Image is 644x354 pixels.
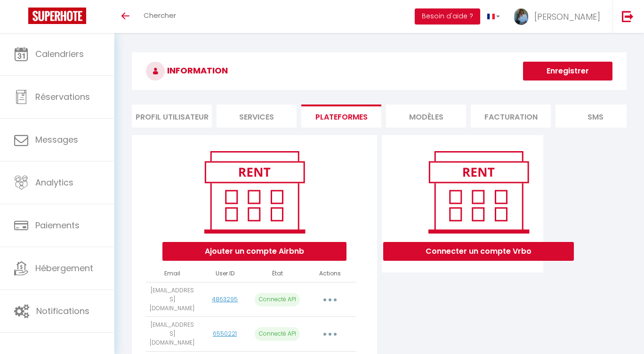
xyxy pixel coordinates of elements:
td: [EMAIL_ADDRESS][DOMAIN_NAME] [146,282,199,317]
button: Connecter un compte Vrbo [383,242,574,261]
img: rent.png [194,147,314,237]
th: Actions [304,265,356,282]
a: 6550221 [213,330,237,338]
span: [PERSON_NAME] [534,11,600,23]
button: Ajouter un compte Airbnb [162,242,346,261]
a: 4863295 [212,295,238,303]
li: Plateformes [301,105,381,128]
td: [EMAIL_ADDRESS][DOMAIN_NAME] [146,317,199,352]
th: User ID [199,265,251,282]
button: Besoin d'aide ? [415,8,480,24]
li: SMS [555,105,636,128]
li: Facturation [471,105,551,128]
img: rent.png [419,147,539,237]
img: ... [514,8,528,25]
span: Chercher [144,10,176,20]
li: MODÈLES [386,105,466,128]
span: Notifications [36,305,89,317]
img: logout [622,10,634,22]
li: Profil Utilisateur [132,105,212,128]
th: État [251,265,304,282]
span: Réservations [35,91,90,103]
button: Enregistrer [523,62,612,80]
p: Connecté API [255,327,300,341]
p: Connecté API [255,293,300,306]
img: Super Booking [28,8,86,24]
span: Hébergement [35,262,93,274]
span: Messages [35,134,78,145]
span: Paiements [35,219,80,231]
li: Services [217,105,297,128]
span: Analytics [35,177,73,188]
th: Email [146,265,199,282]
span: Calendriers [35,48,84,60]
h3: INFORMATION [132,52,627,90]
